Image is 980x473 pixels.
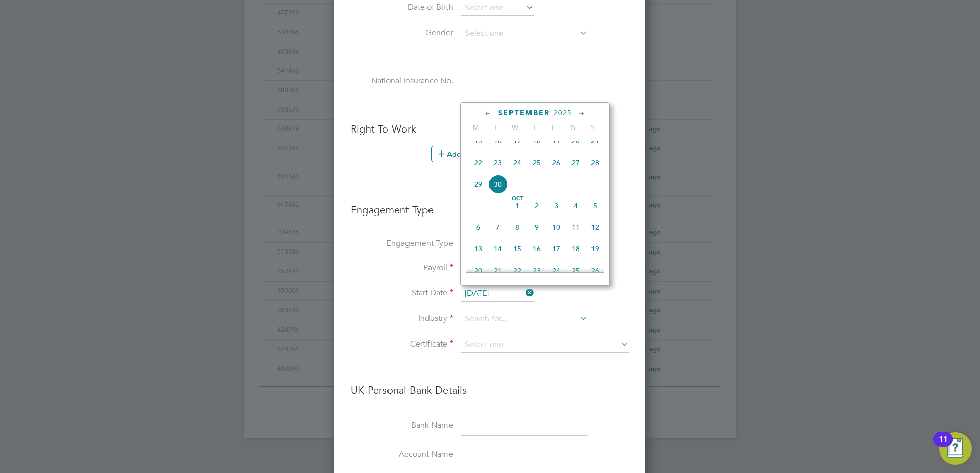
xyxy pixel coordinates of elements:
[461,286,534,302] input: Select one
[527,153,546,173] span: 25
[498,109,550,117] span: September
[566,131,585,150] span: 20
[546,131,566,150] span: 19
[563,123,583,132] span: S
[351,420,453,431] label: Bank Name
[351,449,453,460] label: Account Name
[585,261,605,281] span: 26
[488,153,507,173] span: 23
[566,261,585,281] span: 25
[351,28,453,38] label: Gender
[468,153,488,173] span: 22
[583,123,602,132] span: S
[554,109,572,117] span: 2025
[351,263,453,273] label: Payroll
[468,218,488,237] span: 6
[546,218,566,237] span: 10
[546,153,566,173] span: 26
[468,261,488,281] span: 20
[566,239,585,259] span: 18
[468,239,488,259] span: 13
[546,196,566,216] span: 3
[566,196,585,216] span: 4
[468,175,488,194] span: 29
[566,218,585,237] span: 11
[485,123,505,132] span: T
[585,218,605,237] span: 12
[544,123,563,132] span: F
[585,239,605,259] span: 19
[505,123,524,132] span: W
[351,373,629,397] h3: UK Personal Bank Details
[527,196,546,216] span: 2
[938,439,948,453] div: 11
[524,123,544,132] span: T
[488,261,507,281] span: 21
[507,131,527,150] span: 17
[507,218,527,237] span: 8
[431,146,549,162] button: Add right to work document
[351,288,453,298] label: Start Date
[566,153,585,173] span: 27
[488,175,507,194] span: 30
[351,238,453,249] label: Engagement Type
[351,193,629,217] h3: Engagement Type
[351,313,453,324] label: Industry
[351,122,629,136] h3: Right To Work
[466,123,485,132] span: M
[351,76,453,87] label: National Insurance No.
[461,312,588,327] input: Search for...
[507,261,527,281] span: 22
[546,261,566,281] span: 24
[585,196,605,216] span: 5
[461,26,588,41] input: Select one
[461,337,629,353] input: Select one
[488,239,507,259] span: 14
[507,196,527,216] span: 1
[585,153,605,173] span: 28
[507,196,527,201] span: Oct
[527,239,546,259] span: 16
[507,153,527,173] span: 24
[488,131,507,150] span: 16
[488,218,507,237] span: 7
[351,339,453,350] label: Certificate
[527,261,546,281] span: 23
[461,1,534,16] input: Select one
[546,239,566,259] span: 17
[585,131,605,150] span: 21
[939,432,972,465] button: Open Resource Center, 11 new notifications
[351,2,453,13] label: Date of Birth
[507,239,527,259] span: 15
[527,131,546,150] span: 18
[468,131,488,150] span: 15
[527,218,546,237] span: 9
